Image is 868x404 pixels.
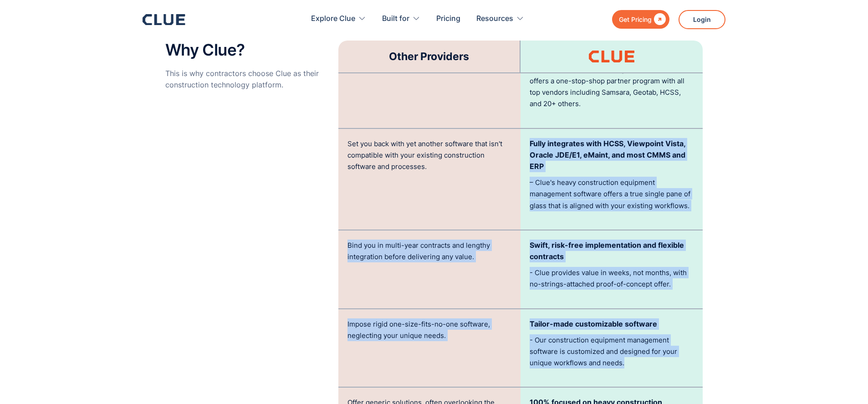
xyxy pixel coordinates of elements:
div:  [652,14,666,25]
p: Fully integrates with HCSS, Viewpoint Vista, Oracle JDE/E1, eMaint, and most CMMS and ERP [530,138,694,173]
h2: Why Clue? [165,41,329,59]
div: Explore Clue [311,5,366,33]
p: - Clue provides value in weeks, not months, with no-strings-attached proof-of-concept offer. [530,267,694,290]
a: Login [679,10,725,29]
a: Get Pricing [612,10,669,29]
div: Resources [476,5,524,33]
img: Clue logo orange [589,51,634,62]
p: – Clue's heavy construction equipment management software offers a true single pane of glass that... [530,177,694,211]
h3: Other Providers [389,50,469,63]
iframe: Chat Widget [704,276,868,404]
p: Tailor-made customizable software [530,318,694,330]
p: – Clue supports your existing hardware as well as offers a one-stop-shop partner program with all... [530,64,694,110]
div: Resources [476,5,513,33]
div: Get Pricing [619,14,652,25]
p: This is why contractors choose Clue as their construction technology platform. [165,68,329,91]
div: Built for [382,5,420,33]
div: Explore Clue [311,5,355,33]
p: Impose rigid one-size-fits-no-one software, neglecting your unique needs. [347,318,511,341]
p: Set you back with yet another software that isn't compatible with your existing construction soft... [347,138,511,173]
p: Swift, risk-free implementation and flexible contracts [530,240,694,262]
a: Pricing [436,5,460,33]
p: Bind you in multi-year contracts and lengthy integration before delivering any value. [347,240,511,262]
p: - Our construction equipment management software is customized and designed for your unique workf... [530,334,694,369]
div: Built for [382,5,409,33]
